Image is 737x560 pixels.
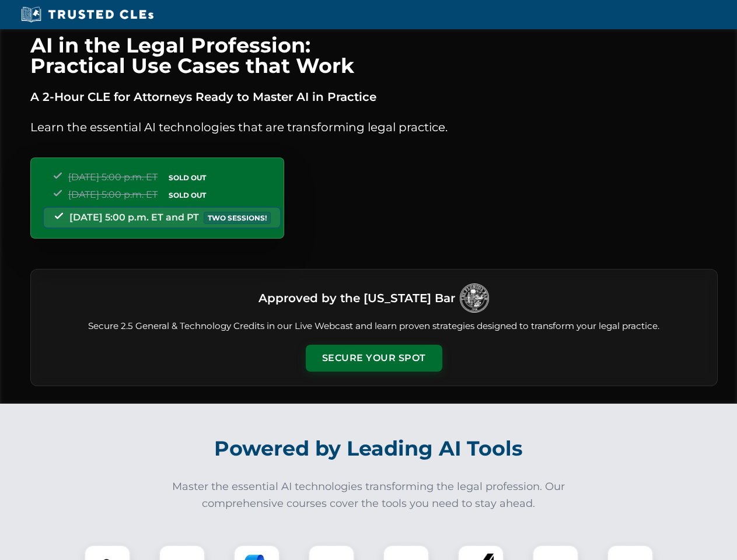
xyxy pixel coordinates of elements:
p: Learn the essential AI technologies that are transforming legal practice. [30,118,718,136]
img: Logo [460,283,489,313]
p: Master the essential AI technologies transforming the legal profession. Our comprehensive courses... [165,478,573,512]
img: Trusted CLEs [18,6,157,23]
h2: Powered by Leading AI Tools [46,428,692,469]
h1: AI in the Legal Profession: Practical Use Cases that Work [30,35,718,76]
span: [DATE] 5:00 p.m. ET [68,189,158,200]
span: SOLD OUT [165,171,210,184]
span: SOLD OUT [165,189,210,201]
h3: Approved by the [US_STATE] Bar [259,288,455,309]
p: Secure 2.5 General & Technology Credits in our Live Webcast and learn proven strategies designed ... [45,320,703,333]
button: Secure Your Spot [306,345,442,372]
p: A 2-Hour CLE for Attorneys Ready to Master AI in Practice [30,87,718,106]
span: [DATE] 5:00 p.m. ET [68,171,158,183]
